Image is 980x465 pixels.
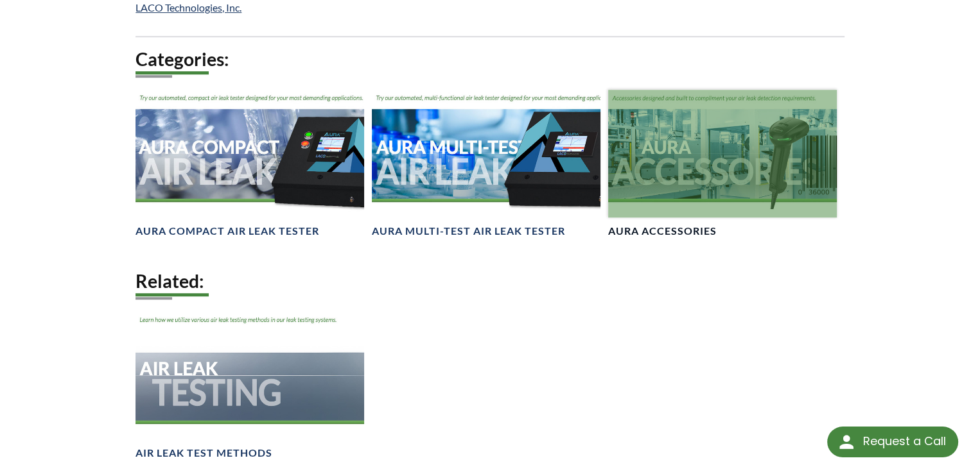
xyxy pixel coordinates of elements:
a: Air Leak Testing headerAir Leak Test Methods [136,311,364,460]
img: round button [836,432,857,452]
a: Aura Accessories headerAURA Accessories [608,90,837,239]
a: Header showing AURA Compact productAURA Compact Air Leak Tester [136,90,364,239]
a: LACO Technologies, Inc. [136,1,241,13]
div: Request a Call [827,427,958,457]
a: Header showing AURA Multi-Test productAURA Multi-Test Air Leak Tester [372,90,600,239]
h4: AURA Compact Air Leak Tester [136,224,319,238]
h2: Related: [136,269,844,293]
h2: Categories: [136,47,844,71]
h4: AURA Multi-Test Air Leak Tester [372,224,565,238]
div: Request a Call [862,427,945,456]
h4: AURA Accessories [608,224,717,238]
h4: Air Leak Test Methods [136,446,272,460]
